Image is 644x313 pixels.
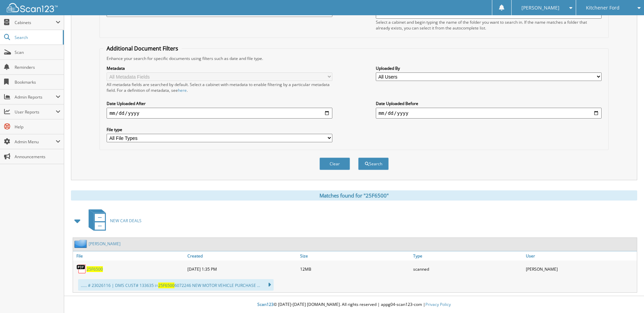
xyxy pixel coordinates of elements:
label: Date Uploaded Before [376,101,602,106]
img: scan123-logo-white.svg [7,3,58,12]
div: Matches found for "25F6500" [71,190,637,201]
img: folder2.png [74,239,89,248]
label: Metadata [107,65,332,71]
iframe: Chat Widget [610,280,644,313]
a: Created [186,251,298,260]
div: All metadata fields are searched by default. Select a cabinet with metadata to enable filtering b... [107,82,332,93]
a: NEW CAR DEALS [85,207,142,234]
div: [DATE] 1:35 PM [186,262,298,276]
span: Scan123 [257,301,274,307]
span: Admin Menu [15,139,56,145]
a: User [524,251,637,260]
span: Reminders [15,64,60,70]
div: ...... # 23026116 | DMS CUST# 133635 i= 6072246 NEW MOTOR VEHICLE PURCHASE ... [78,279,274,291]
legend: Additional Document Filters [103,45,182,52]
div: 12MB [298,262,411,276]
span: Search [15,35,59,40]
span: User Reports [15,109,56,115]
input: start [107,108,332,119]
span: Bookmarks [15,79,60,85]
div: © [DATE]-[DATE] [DOMAIN_NAME]. All rights reserved | appg04-scan123-com | [64,296,644,313]
span: Kitchener Ford [586,6,620,10]
span: [PERSON_NAME] [521,6,559,10]
div: Select a cabinet and begin typing the name of the folder you want to search in. If the name match... [376,19,602,31]
a: File [73,251,186,260]
a: Size [298,251,411,260]
div: scanned [411,262,524,276]
input: end [376,108,602,119]
span: Scan [15,49,60,55]
a: here [178,87,187,93]
label: Uploaded By [376,65,602,71]
span: Admin Reports [15,94,56,100]
span: Announcements [15,154,60,160]
div: [PERSON_NAME] [524,262,637,276]
a: Privacy Policy [425,301,451,307]
span: NEW CAR DEALS [110,218,142,224]
label: File type [107,127,332,132]
span: Help [15,124,60,130]
div: Enhance your search for specific documents using filters such as date and file type. [103,56,605,61]
a: [PERSON_NAME] [89,241,121,247]
span: Cabinets [15,20,56,25]
a: Type [411,251,524,260]
span: 25F6500 [158,283,174,288]
img: PDF.png [76,264,87,274]
button: Clear [319,158,350,170]
label: Date Uploaded After [107,101,332,106]
a: 25F6500 [87,266,103,272]
button: Search [358,158,389,170]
